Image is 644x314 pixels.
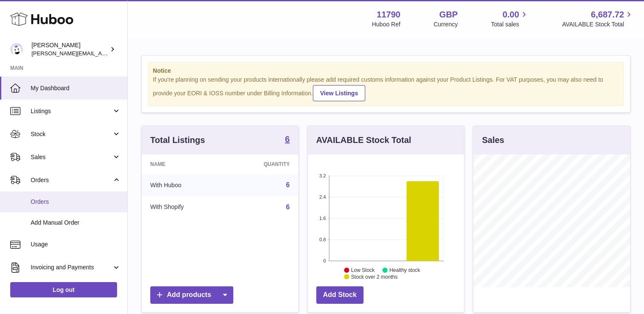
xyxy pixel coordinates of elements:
[285,135,290,145] a: 6
[31,198,121,206] span: Orders
[286,181,290,188] a: 6
[313,85,365,101] a: View Listings
[319,216,326,221] text: 1.6
[142,196,226,218] td: With Shopify
[351,267,375,273] text: Low Stock
[10,282,117,297] a: Log out
[153,67,619,75] strong: Notice
[491,9,529,29] a: 0.00 Total sales
[351,274,398,280] text: Stock over 2 months
[150,134,205,146] h3: Total Listings
[286,203,290,211] a: 6
[316,134,411,146] h3: AVAILABLE Stock Total
[319,173,326,178] text: 3.2
[31,84,121,92] span: My Dashboard
[31,130,112,138] span: Stock
[434,20,458,29] div: Currency
[226,154,298,174] th: Quantity
[323,258,326,263] text: 0
[285,135,290,143] strong: 6
[591,9,624,20] span: 6,687.72
[31,176,112,184] span: Orders
[31,50,171,57] span: [PERSON_NAME][EMAIL_ADDRESS][DOMAIN_NAME]
[319,194,326,200] text: 2.4
[319,237,326,242] text: 0.8
[31,107,112,115] span: Listings
[562,20,634,29] span: AVAILABLE Stock Total
[503,9,519,20] span: 0.00
[31,41,108,57] div: [PERSON_NAME]
[372,20,401,29] div: Huboo Ref
[31,219,121,227] span: Add Manual Order
[10,43,23,56] img: alain@provence-wine.com
[491,20,529,29] span: Total sales
[439,9,458,20] strong: GBP
[482,134,504,146] h3: Sales
[142,174,226,196] td: With Huboo
[31,240,121,248] span: Usage
[316,286,364,304] a: Add Stock
[562,9,634,29] a: 6,687.72 AVAILABLE Stock Total
[31,263,112,271] span: Invoicing and Payments
[377,9,401,20] strong: 11790
[142,154,226,174] th: Name
[150,286,233,304] a: Add products
[31,153,112,161] span: Sales
[389,267,421,273] text: Healthy stock
[153,76,619,101] div: If you're planning on sending your products internationally please add required customs informati...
